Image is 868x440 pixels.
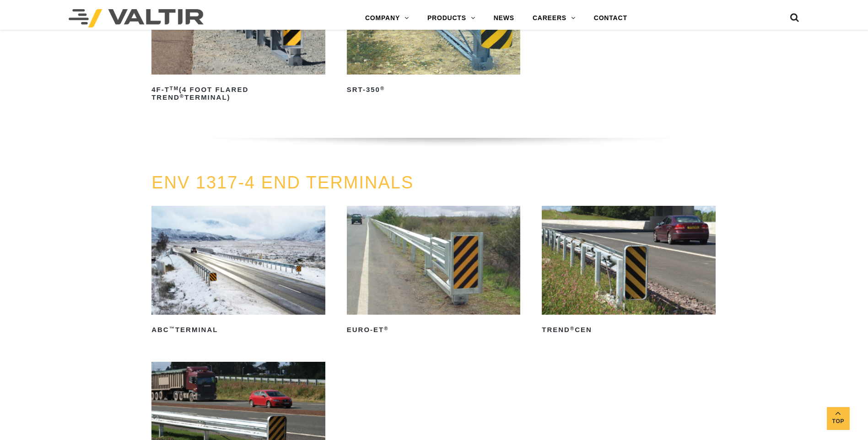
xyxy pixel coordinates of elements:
[827,416,850,427] span: Top
[151,173,414,192] a: ENV 1317-4 END TERMINALS
[151,83,325,105] h2: 4F-T (4 Foot Flared TREND Terminal)
[570,326,575,331] sup: ®
[69,9,204,27] img: Valtir
[151,206,325,337] a: ABC™Terminal
[384,326,388,331] sup: ®
[542,323,716,338] h2: TREND CEN
[347,323,521,338] h2: Euro-ET
[356,9,418,27] a: COMPANY
[485,9,523,27] a: NEWS
[151,323,325,338] h2: ABC Terminal
[585,9,636,27] a: CONTACT
[347,83,521,97] h2: SRT-350
[347,206,521,337] a: Euro-ET®
[827,407,850,430] a: Top
[542,206,716,337] a: TREND®CEN
[418,9,485,27] a: PRODUCTS
[380,86,385,91] sup: ®
[169,326,175,331] sup: ™
[523,9,585,27] a: CAREERS
[170,86,179,91] sup: TM
[180,93,184,99] sup: ®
